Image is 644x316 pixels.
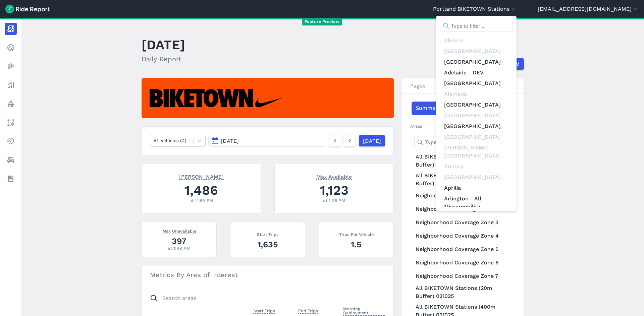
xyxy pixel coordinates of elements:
input: Type to filter... [440,20,513,32]
a: [GEOGRAPHIC_DATA] [440,100,513,110]
a: Adelaide - DEV [440,67,513,78]
div: [GEOGRAPHIC_DATA] [440,110,513,121]
a: [GEOGRAPHIC_DATA] [440,57,513,67]
a: [GEOGRAPHIC_DATA] [440,78,513,89]
div: Annecy [440,161,513,172]
div: [GEOGRAPHIC_DATA] [440,172,513,183]
a: Aprilia [440,183,513,193]
div: [GEOGRAPHIC_DATA] [440,46,513,57]
div: Alameda [440,89,513,100]
div: Abilene [440,35,513,46]
a: [GEOGRAPHIC_DATA] [440,121,513,132]
a: Arlington - All Micromobility [440,193,513,212]
div: [PERSON_NAME][GEOGRAPHIC_DATA] [440,142,513,161]
div: [GEOGRAPHIC_DATA] [440,132,513,142]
